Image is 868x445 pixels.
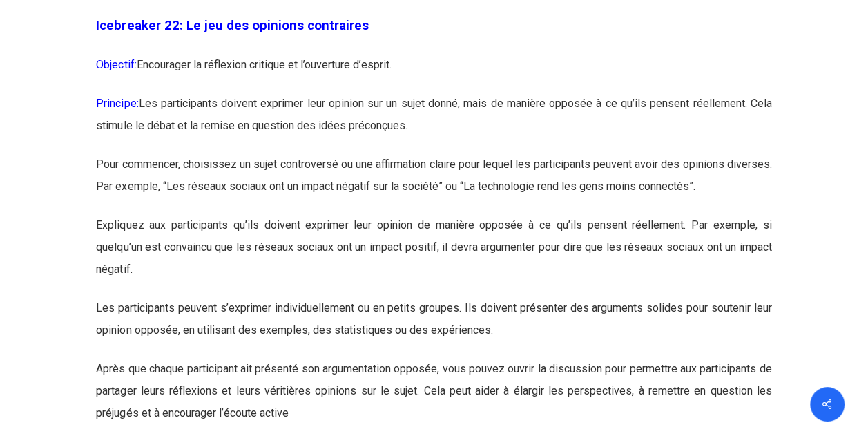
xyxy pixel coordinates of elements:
p: Après que chaque participant ait présenté son argumentation opposée, vous pouvez ouvrir la discus... [96,358,771,441]
span: Icebreaker 22: Le jeu des opinions contraires [96,18,368,33]
p: Les participants doivent exprimer leur opinion sur un sujet donné, mais de manière opposée à ce q... [96,93,771,153]
p: Expliquez aux participants qu’ils doivent exprimer leur opinion de manière opposée à ce qu’ils pe... [96,214,771,297]
span: Objectif: [96,58,136,71]
p: Pour commencer, choisissez un sujet controversé ou une affirmation claire pour lequel les partici... [96,153,771,214]
p: Encourager la réflexion critique et l’ouverture d’esprit. [96,54,771,93]
span: Principe: [96,97,138,110]
p: Les participants peuvent s’exprimer individuellement ou en petits groupes. Ils doivent présenter ... [96,297,771,358]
